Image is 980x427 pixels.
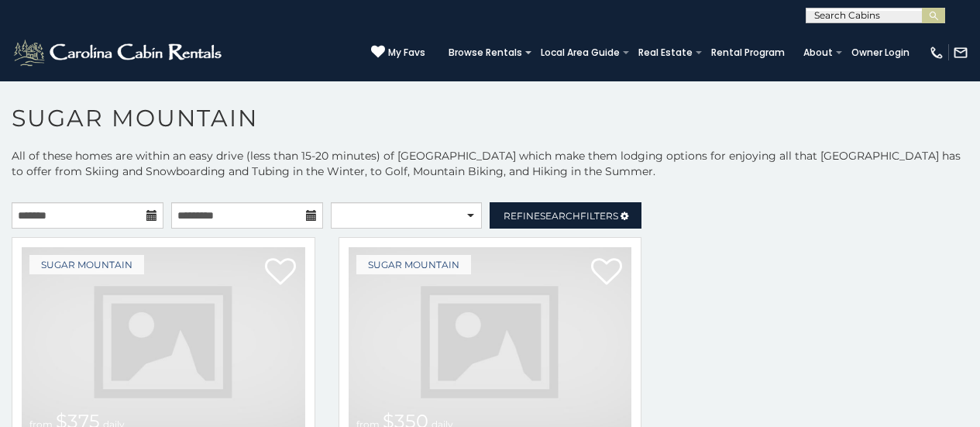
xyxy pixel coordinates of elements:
[844,42,917,64] a: Owner Login
[504,210,618,222] span: Refine Filters
[356,255,471,274] a: Sugar Mountain
[953,45,968,60] img: mail-regular-white.png
[265,257,296,289] a: Add to favorites
[631,42,700,64] a: Real Estate
[929,45,944,60] img: phone-regular-white.png
[533,42,628,64] a: Local Area Guide
[796,42,841,64] a: About
[12,37,226,68] img: White-1-2.png
[371,45,425,60] a: My Favs
[29,255,144,274] a: Sugar Mountain
[490,202,641,229] a: RefineSearchFilters
[540,210,580,222] span: Search
[591,257,622,289] a: Add to favorites
[388,46,425,60] span: My Favs
[441,42,530,64] a: Browse Rentals
[703,42,793,64] a: Rental Program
